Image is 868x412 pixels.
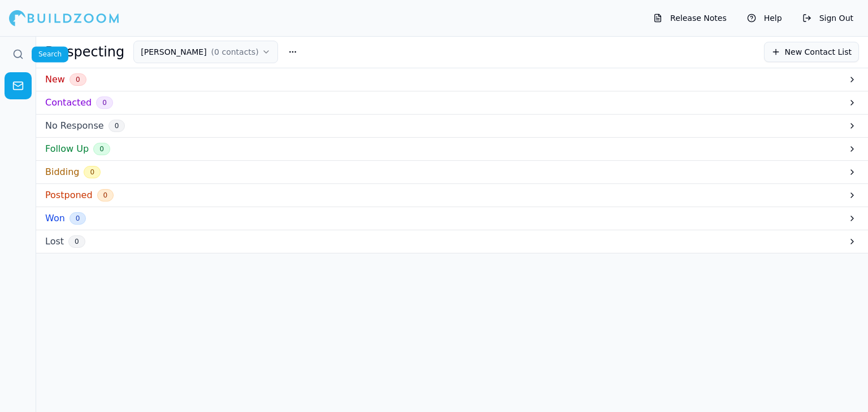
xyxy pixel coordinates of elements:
span: 0 [70,212,86,225]
span: 0 [96,97,113,109]
span: 0 [93,143,110,155]
h3: New [45,73,65,86]
button: Release Notes [648,9,732,27]
h3: Bidding [45,165,79,179]
span: 0 [68,235,85,248]
p: Search [38,50,62,59]
h3: Lost [45,235,64,248]
h3: Won [45,212,65,225]
h3: Postponed [45,189,93,202]
span: 0 [108,120,125,132]
h3: Follow Up [45,142,89,156]
span: 0 [97,189,114,201]
h3: Contacted [45,96,92,109]
button: Help [741,9,788,27]
button: Sign Out [797,9,859,27]
h1: Prospecting [45,43,124,61]
span: 0 [70,73,86,86]
span: 0 [84,166,101,178]
h3: No Response [45,119,104,133]
button: New Contact List [764,42,859,62]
